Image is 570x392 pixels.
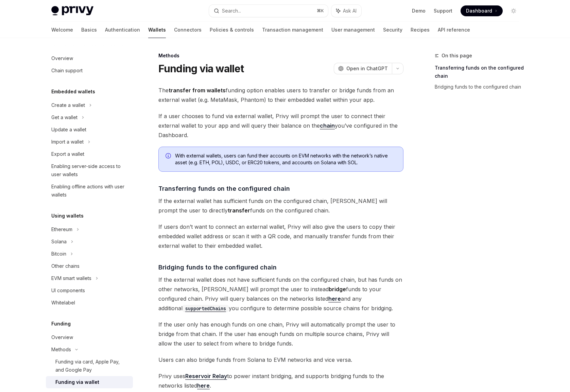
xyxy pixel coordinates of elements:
[55,378,99,386] div: Funding via wallet
[46,160,133,181] a: Enabling server-side access to user wallets
[105,22,140,38] a: Authentication
[317,8,324,14] span: ⌘ K
[508,5,519,16] button: Toggle dark mode
[185,373,227,380] a: Reservoir Relay
[166,153,172,160] svg: Info
[334,63,392,74] button: Open in ChatGPT
[51,274,91,282] div: EVM smart wallets
[434,7,452,14] a: Support
[46,52,133,64] a: Overview
[51,88,95,96] h5: Embedded wallets
[158,275,403,313] span: If the external wallet does not have sufficient funds on the configured chain, but has funds on o...
[331,22,375,38] a: User management
[51,6,93,16] img: light logo
[411,22,430,38] a: Recipes
[51,126,86,134] div: Update a wallet
[46,356,133,376] a: Funding via card, Apple Pay, and Google Pay
[51,212,84,220] h5: Using wallets
[51,67,83,75] div: Chain support
[81,22,97,38] a: Basics
[51,320,71,328] h5: Funding
[174,22,202,38] a: Connectors
[51,150,84,158] div: Export a wallet
[46,64,133,77] a: Chain support
[46,297,133,309] a: Whitelabel
[158,263,277,272] span: Bridging funds to the configured chain
[343,7,357,14] span: Ask AI
[461,5,503,16] a: Dashboard
[158,62,244,75] h1: Funding via wallet
[51,333,73,341] div: Overview
[51,22,73,38] a: Welcome
[158,222,403,250] span: If users don’t want to connect an external wallet, Privy will also give the users to copy their e...
[197,382,210,389] a: here
[183,305,229,312] code: supportedChains
[51,250,66,258] div: Bitcoin
[329,286,346,293] strong: bridge
[46,376,133,388] a: Funding via wallet
[51,54,73,62] div: Overview
[320,122,335,129] a: chain
[435,62,524,81] a: Transferring funds on the configured chain
[158,196,403,215] span: If the external wallet has sufficient funds on the configured chain, [PERSON_NAME] will prompt th...
[46,124,133,136] a: Update a wallet
[183,305,229,312] a: supportedChains
[51,346,71,354] div: Methods
[148,22,166,38] a: Wallets
[46,148,133,160] a: Export a wallet
[175,152,396,166] span: With external wallets, users can fund their accounts on EVM networks with the network’s native as...
[46,181,133,201] a: Enabling offline actions with user wallets
[158,111,403,140] span: If a user chooses to fund via external wallet, Privy will prompt the user to connect their extern...
[51,286,85,295] div: UI components
[51,162,129,179] div: Enabling server-side access to user wallets
[442,52,472,60] span: On this page
[51,262,80,270] div: Other chains
[55,358,129,374] div: Funding via card, Apple Pay, and Google Pay
[328,295,341,302] a: here
[51,138,84,146] div: Import a wallet
[158,320,403,348] span: If the user only has enough funds on one chain, Privy will automatically prompt the user to bridg...
[210,22,254,38] a: Policies & controls
[158,355,403,365] span: Users can also bridge funds from Solana to EVM networks and vice versa.
[51,299,75,307] div: Whitelabel
[46,331,133,343] a: Overview
[222,7,241,15] div: Search...
[383,22,402,38] a: Security
[262,22,323,38] a: Transaction management
[158,184,290,193] span: Transferring funds on the configured chain
[228,207,250,214] strong: transfer
[435,81,524,92] a: Bridging funds to the configured chain
[412,7,426,14] a: Demo
[209,5,328,17] button: Search...⌘K
[169,87,226,94] strong: transfer from wallets
[51,113,77,122] div: Get a wallet
[158,52,403,59] div: Methods
[51,225,72,234] div: Ethereum
[158,371,403,390] span: Privy uses to power instant bridging, and supports bridging funds to the networks listed .
[331,5,361,17] button: Ask AI
[346,65,388,72] span: Open in ChatGPT
[438,22,470,38] a: API reference
[466,7,492,14] span: Dashboard
[51,183,129,199] div: Enabling offline actions with user wallets
[46,260,133,272] a: Other chains
[46,284,133,297] a: UI components
[158,86,403,105] span: The funding option enables users to transfer or bridge funds from an external wallet (e.g. MetaMa...
[51,101,85,109] div: Create a wallet
[51,238,67,246] div: Solana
